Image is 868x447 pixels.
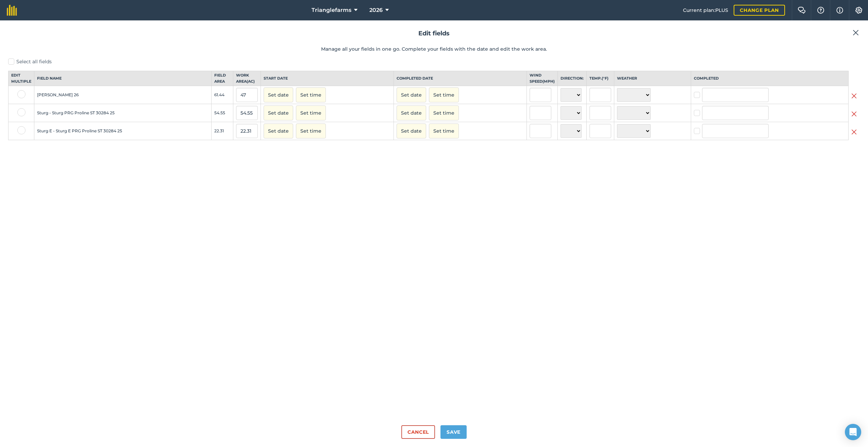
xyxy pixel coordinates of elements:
[586,71,614,86] th: Temp. ( ° F )
[212,104,233,122] td: 54.55
[212,122,233,140] td: 22.31
[264,123,293,138] button: Set date
[397,87,426,102] button: Set date
[34,122,212,140] td: Sturg E - Sturg E PRG Proline ST 30284 25
[264,105,293,120] button: Set date
[401,425,435,439] button: Cancel
[8,29,860,38] h2: Edit fields
[312,6,351,14] span: Trianglefarms
[34,71,212,86] th: Field name
[429,87,459,102] button: Set time
[296,105,326,120] button: Set time
[836,6,843,14] img: svg+xml;base64,PHN2ZyB4bWxucz0iaHR0cDovL3d3dy53My5vcmcvMjAwMC9zdmciIHdpZHRoPSIxNyIgaGVpZ2h0PSIxNy...
[296,87,326,102] button: Set time
[845,424,861,440] div: Open Intercom Messenger
[34,86,212,104] td: [PERSON_NAME] 26
[851,128,857,136] img: svg+xml;base64,PHN2ZyB4bWxucz0iaHR0cDovL3d3dy53My5vcmcvMjAwMC9zdmciIHdpZHRoPSIyMiIgaGVpZ2h0PSIzMC...
[855,7,863,14] img: A cog icon
[798,7,806,14] img: Two speech bubbles overlapping with the left bubble in the forefront
[429,123,459,138] button: Set time
[851,110,857,118] img: svg+xml;base64,PHN2ZyB4bWxucz0iaHR0cDovL3d3dy53My5vcmcvMjAwMC9zdmciIHdpZHRoPSIyMiIgaGVpZ2h0PSIzMC...
[853,29,859,37] img: svg+xml;base64,PHN2ZyB4bWxucz0iaHR0cDovL3d3dy53My5vcmcvMjAwMC9zdmciIHdpZHRoPSIyMiIgaGVpZ2h0PSIzMC...
[34,104,212,122] td: Sturg - Sturg PRG Proline ST 30284 25
[397,123,426,138] button: Set date
[296,123,326,138] button: Set time
[734,5,785,16] a: Change plan
[7,5,17,16] img: fieldmargin Logo
[9,71,34,86] th: Edit multiple
[429,105,459,120] button: Set time
[264,87,293,102] button: Set date
[397,105,426,120] button: Set date
[614,71,691,86] th: Weather
[394,71,527,86] th: Completed date
[691,71,849,86] th: Completed
[233,71,261,86] th: Work area ( Ac )
[212,86,233,104] td: 61.44
[369,6,383,14] span: 2026
[851,92,857,100] img: svg+xml;base64,PHN2ZyB4bWxucz0iaHR0cDovL3d3dy53My5vcmcvMjAwMC9zdmciIHdpZHRoPSIyMiIgaGVpZ2h0PSIzMC...
[527,71,557,86] th: Wind speed ( mph )
[557,71,586,86] th: Direction:
[8,45,860,53] p: Manage all your fields in one go. Complete your fields with the date and edit the work area.
[817,7,825,14] img: A question mark icon
[212,71,233,86] th: Field Area
[683,6,728,14] span: Current plan : PLUS
[261,71,394,86] th: Start date
[8,58,860,65] label: Select all fields
[440,425,467,439] button: Save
